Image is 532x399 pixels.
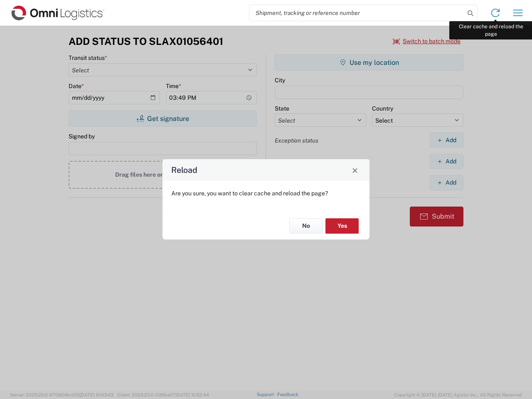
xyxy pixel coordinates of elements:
button: Close [349,164,361,176]
button: Yes [325,218,359,234]
p: Are you sure, you want to clear cache and reload the page? [171,190,361,197]
button: No [289,218,323,234]
h4: Reload [171,164,197,176]
input: Shipment, tracking or reference number [249,5,465,21]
